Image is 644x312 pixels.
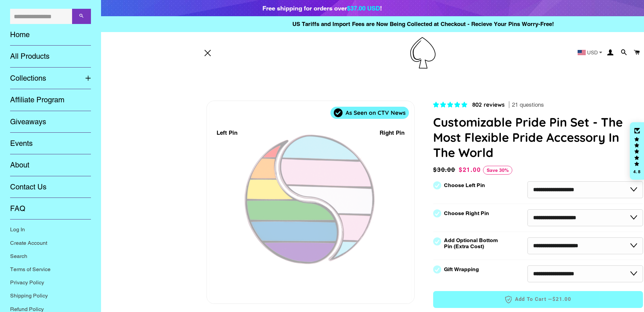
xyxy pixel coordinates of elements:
[5,111,96,133] a: Giveaways
[5,223,96,236] a: Log In
[5,276,96,289] a: Privacy Policy
[262,3,382,13] div: Free shipping for orders over !
[347,4,380,12] span: $37.00 USD
[587,50,598,55] span: USD
[5,68,80,89] a: Collections
[630,122,644,180] div: Click to open Judge.me floating reviews tab
[5,263,96,276] a: Terms of Service
[433,291,643,308] button: Add to Cart —$21.00
[5,24,96,46] a: Home
[207,101,414,304] div: 1 / 7
[5,133,96,154] a: Events
[443,295,633,304] span: Add to Cart —
[5,89,96,111] a: Affiliate Program
[472,101,505,108] span: 802 reviews
[5,250,96,263] a: Search
[433,114,643,160] h1: Customizable Pride Pin Set - The Most Flexible Pride Accessory In The World
[433,101,469,108] span: 4.83 stars
[633,170,641,174] div: 4.8
[512,101,544,109] span: 21 questions
[10,9,72,24] input: Search our store
[552,296,572,303] span: $21.00
[5,154,96,176] a: About
[5,46,96,67] a: All Products
[410,37,436,69] img: Pin-Ace
[5,236,96,250] a: Create Account
[459,166,481,173] span: $21.00
[444,210,489,216] label: Choose Right Pin
[433,165,457,175] span: $30.00
[380,128,405,137] div: Right Pin
[5,289,96,302] a: Shipping Policy
[444,182,485,188] label: Choose Left Pin
[5,176,96,198] a: Contact Us
[5,198,96,219] a: FAQ
[444,266,479,272] label: Gift Wrapping
[444,237,501,250] label: Add Optional Bottom Pin (Extra Cost)
[483,166,512,175] span: Save 30%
